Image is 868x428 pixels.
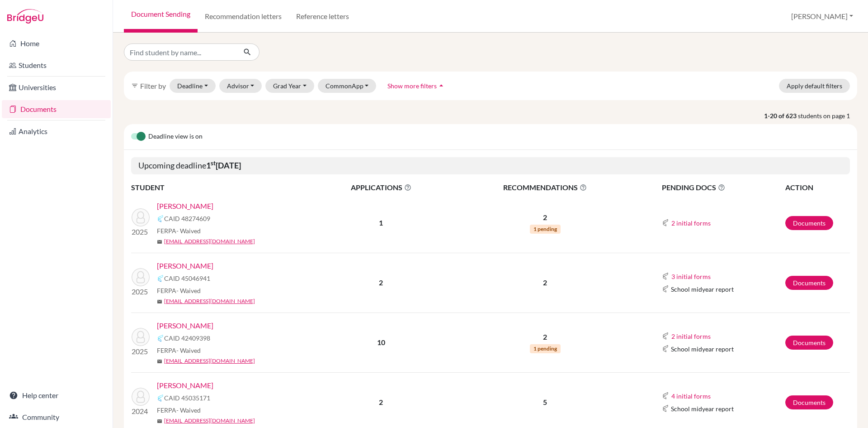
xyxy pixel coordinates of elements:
[671,271,711,282] button: 3 initial forms
[132,268,150,286] img: Acharya, Samir
[157,260,213,271] a: [PERSON_NAME]
[2,34,111,53] a: Home
[379,278,383,287] b: 2
[265,79,314,93] button: Grad Year
[2,100,111,118] a: Documents
[164,237,255,245] a: [EMAIL_ADDRESS][DOMAIN_NAME]
[176,227,201,235] span: - Waived
[131,182,312,193] th: STUDENT
[662,273,669,280] img: Common App logo
[671,331,711,341] button: 2 initial forms
[530,344,561,353] span: 1 pending
[176,406,201,414] span: - Waived
[662,182,784,193] span: PENDING DOCS
[157,239,162,245] span: mail
[164,333,210,343] span: CAID 42409398
[7,9,43,24] img: Bridge-U
[379,218,383,227] b: 1
[312,182,450,193] span: APPLICATIONS
[671,404,734,414] span: School midyear report
[157,394,164,402] img: Common App logo
[2,408,111,426] a: Community
[451,277,640,288] p: 2
[132,406,150,417] p: 2024
[2,56,111,74] a: Students
[785,276,833,290] a: Documents
[671,218,711,228] button: 2 initial forms
[662,219,669,226] img: Common App logo
[132,388,150,406] img: Baral, Vinit
[157,286,201,295] span: FERPA
[219,79,262,93] button: Advisor
[671,284,734,294] span: School midyear report
[164,274,210,283] span: CAID 45046941
[206,160,241,170] b: 1 [DATE]
[2,122,111,140] a: Analytics
[157,226,201,236] span: FERPA
[157,320,213,331] a: [PERSON_NAME]
[176,346,201,354] span: - Waived
[164,297,255,305] a: [EMAIL_ADDRESS][DOMAIN_NAME]
[124,43,236,61] input: Find student by name...
[140,82,166,90] span: Filter by
[787,8,857,25] button: [PERSON_NAME]
[132,208,150,226] img: Acharya, Samrat
[131,82,138,89] i: filter_list
[164,214,210,223] span: CAID 48274609
[451,182,640,193] span: RECOMMENDATIONS
[785,216,833,230] a: Documents
[2,386,111,404] a: Help center
[164,393,210,403] span: CAID 45035171
[785,395,833,409] a: Documents
[157,418,162,424] span: mail
[387,82,437,90] span: Show more filters
[318,79,377,93] button: CommonApp
[132,286,150,297] p: 2025
[132,346,150,357] p: 2025
[798,111,857,120] span: students on page 1
[662,332,669,340] img: Common App logo
[662,285,669,293] img: Common App logo
[662,405,669,412] img: Common App logo
[451,332,640,342] p: 2
[662,345,669,352] img: Common App logo
[530,225,561,234] span: 1 pending
[671,344,734,354] span: School midyear report
[379,398,383,406] b: 2
[785,182,850,193] th: ACTION
[164,417,255,425] a: [EMAIL_ADDRESS][DOMAIN_NAME]
[451,212,640,223] p: 2
[662,392,669,399] img: Common App logo
[132,226,150,237] p: 2025
[157,346,201,355] span: FERPA
[211,159,216,167] sup: st
[437,81,446,90] i: arrow_drop_up
[157,275,164,282] img: Common App logo
[157,299,162,304] span: mail
[176,287,201,294] span: - Waived
[157,335,164,342] img: Common App logo
[2,78,111,96] a: Universities
[451,397,640,408] p: 5
[764,111,798,120] strong: 1-20 of 623
[671,391,711,401] button: 4 initial forms
[170,79,216,93] button: Deadline
[157,215,164,222] img: Common App logo
[157,201,213,212] a: [PERSON_NAME]
[377,338,385,346] b: 10
[779,79,850,93] button: Apply default filters
[380,79,453,93] button: Show more filtersarrow_drop_up
[132,328,150,346] img: Adhikari, Suchit
[164,357,255,365] a: [EMAIL_ADDRESS][DOMAIN_NAME]
[157,380,213,391] a: [PERSON_NAME]
[131,157,850,174] h5: Upcoming deadline
[157,359,162,364] span: mail
[157,405,201,415] span: FERPA
[148,131,203,142] span: Deadline view is on
[785,336,833,350] a: Documents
